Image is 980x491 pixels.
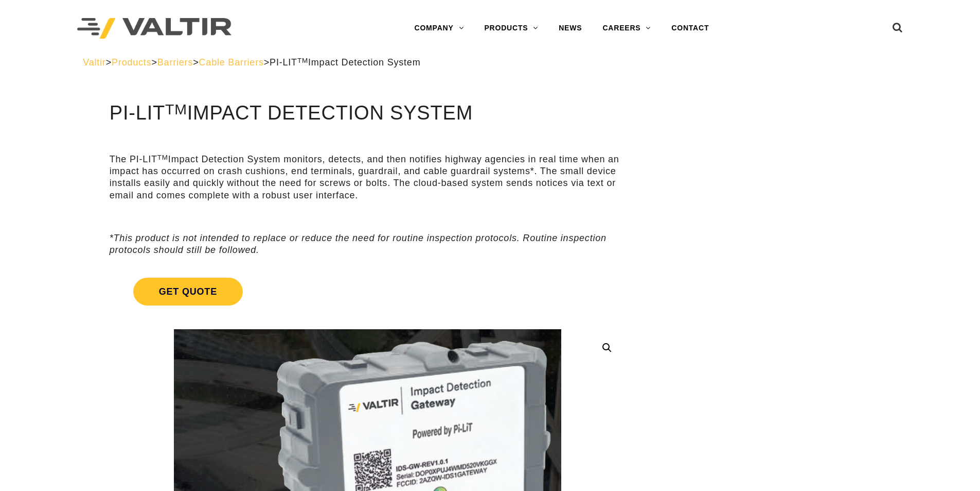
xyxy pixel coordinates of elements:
p: The PI-LIT Impact Detection System monitors, detects, and then notifies highway agencies in real ... [110,154,626,202]
a: CAREERS [592,18,661,39]
h1: PI-LIT Impact Detection System [110,103,626,124]
sup: TM [157,154,168,161]
a: Products [112,57,151,67]
span: PI-LIT Impact Detection System [270,57,420,67]
a: Get Quote [110,265,626,318]
span: Get Quote [133,278,243,306]
sup: TM [297,57,308,64]
sup: TM [165,101,187,117]
a: PRODUCTS [474,18,548,39]
img: Valtir [77,18,231,39]
em: *This product is not intended to replace or reduce the need for routine inspection protocols. Rou... [110,233,607,255]
a: Cable Barriers [199,57,264,67]
div: > > > > [83,57,897,69]
a: COMPANY [404,18,474,39]
a: Valtir [83,57,105,67]
a: CONTACT [661,18,719,39]
a: NEWS [548,18,592,39]
a: Barriers [157,57,193,67]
